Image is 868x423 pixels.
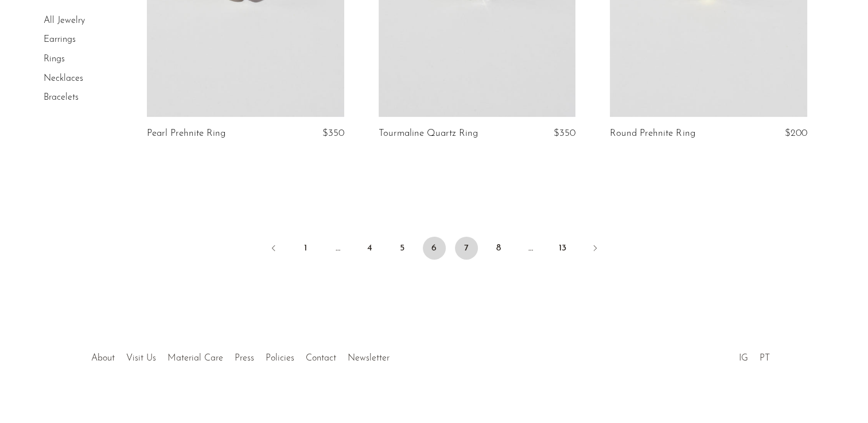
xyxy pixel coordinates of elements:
a: Press [235,354,254,363]
a: Policies [266,354,294,363]
ul: Social Medias [733,344,776,366]
a: IG [739,354,748,363]
a: Tourmaline Quartz Ring [379,128,478,139]
a: Visit Us [126,354,156,363]
a: Earrings [44,36,76,45]
span: … [519,237,542,260]
span: $200 [785,128,807,138]
a: 1 [294,237,317,260]
a: 5 [391,237,414,260]
a: Contact [306,354,336,363]
a: About [91,354,115,363]
a: Previous [262,237,285,262]
span: … [326,237,349,260]
a: PT [760,354,770,363]
a: Next [583,237,606,262]
a: Round Prehnite Ring [610,128,695,139]
a: Necklaces [44,74,83,83]
a: Bracelets [44,93,79,102]
a: 4 [359,237,382,260]
ul: Quick links [85,344,395,366]
a: All Jewelry [44,16,85,25]
a: 8 [487,237,510,260]
span: $350 [554,128,575,138]
a: 7 [455,237,478,260]
span: 6 [423,237,446,260]
a: Material Care [168,354,223,363]
a: Rings [44,54,65,64]
span: $350 [322,128,344,138]
a: Pearl Prehnite Ring [147,128,225,139]
a: 13 [551,237,574,260]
